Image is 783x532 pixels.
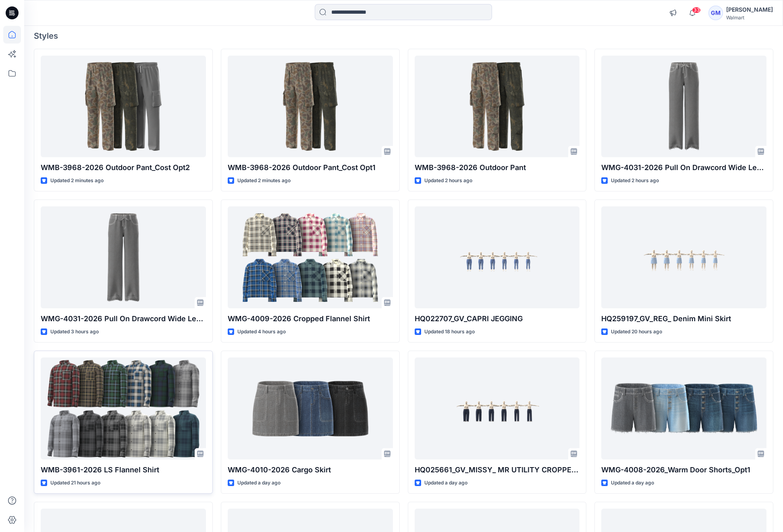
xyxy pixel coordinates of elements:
p: Updated a day ago [424,479,467,487]
p: Updated a day ago [611,479,654,487]
p: Updated 2 minutes ago [237,177,291,185]
a: WMG-4031-2026 Pull On Drawcord Wide Leg_Opt2 [601,56,766,157]
span: 33 [692,7,701,13]
a: HQ259197_GV_REG_ Denim Mini Skirt [601,206,766,308]
p: Updated 20 hours ago [611,328,662,336]
a: HQ025661_GV_MISSY_ MR UTILITY CROPPED STRAIGHT LEG [415,357,580,459]
p: Updated 21 hours ago [50,479,100,487]
h4: Styles [34,31,773,41]
p: WMB-3968-2026 Outdoor Pant_Cost Opt1 [228,162,393,173]
a: WMB-3961-2026 LS Flannel Shirt [41,357,206,459]
p: HQ259197_GV_REG_ Denim Mini Skirt [601,313,766,324]
p: WMG-4010-2026 Cargo Skirt [228,464,393,476]
p: WMG-4009-2026 Cropped Flannel Shirt [228,313,393,324]
a: WMG-4010-2026 Cargo Skirt [228,357,393,459]
a: WMB-3968-2026 Outdoor Pant [415,56,580,157]
p: WMB-3961-2026 LS Flannel Shirt [41,464,206,476]
a: WMB-3968-2026 Outdoor Pant_Cost Opt1 [228,56,393,157]
p: Updated 18 hours ago [424,328,475,336]
p: Updated 3 hours ago [50,328,99,336]
p: WMB-3968-2026 Outdoor Pant [415,162,580,173]
div: GM [708,6,723,20]
p: Updated 2 hours ago [424,177,472,185]
p: WMG-4008-2026_Warm Door Shorts_Opt1 [601,464,766,476]
a: HQ022707_GV_CAPRI JEGGING [415,206,580,308]
a: WMG-4031-2026 Pull On Drawcord Wide Leg_Opt1 [41,206,206,308]
p: Updated a day ago [237,479,280,487]
p: HQ022707_GV_CAPRI JEGGING [415,313,580,324]
a: WMG-4008-2026_Warm Door Shorts_Opt1 [601,357,766,459]
p: WMG-4031-2026 Pull On Drawcord Wide Leg_Opt1 [41,313,206,324]
p: WMB-3968-2026 Outdoor Pant_Cost Opt2 [41,162,206,173]
p: HQ025661_GV_MISSY_ MR UTILITY CROPPED STRAIGHT LEG [415,464,580,476]
p: Updated 4 hours ago [237,328,286,336]
div: Walmart [726,15,773,21]
p: Updated 2 minutes ago [50,177,104,185]
p: WMG-4031-2026 Pull On Drawcord Wide Leg_Opt2 [601,162,766,173]
p: Updated 2 hours ago [611,177,659,185]
a: WMB-3968-2026 Outdoor Pant_Cost Opt2 [41,56,206,157]
div: [PERSON_NAME] [726,5,773,15]
a: WMG-4009-2026 Cropped Flannel Shirt [228,206,393,308]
